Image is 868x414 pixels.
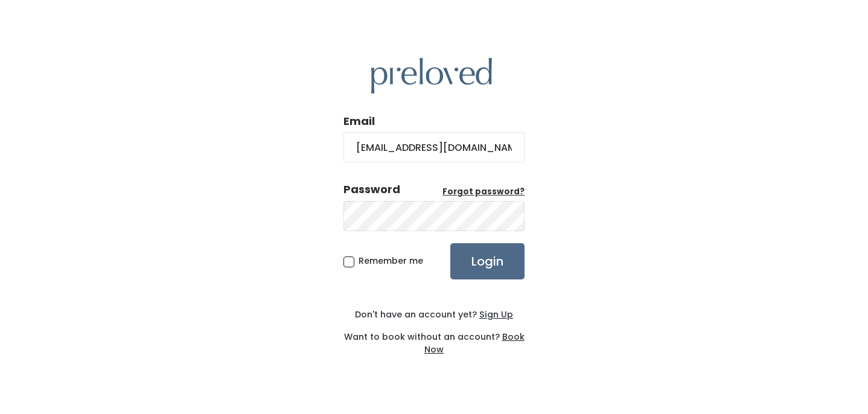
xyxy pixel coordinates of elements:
[343,321,525,356] div: Want to book without an account?
[479,308,513,320] u: Sign Up
[450,243,525,279] input: Login
[371,58,492,94] img: preloved logo
[424,331,525,355] a: Book Now
[477,308,513,320] a: Sign Up
[359,255,423,267] span: Remember me
[442,186,525,197] u: Forgot password?
[343,113,375,129] label: Email
[442,186,525,198] a: Forgot password?
[343,308,525,321] div: Don't have an account yet?
[343,182,400,197] div: Password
